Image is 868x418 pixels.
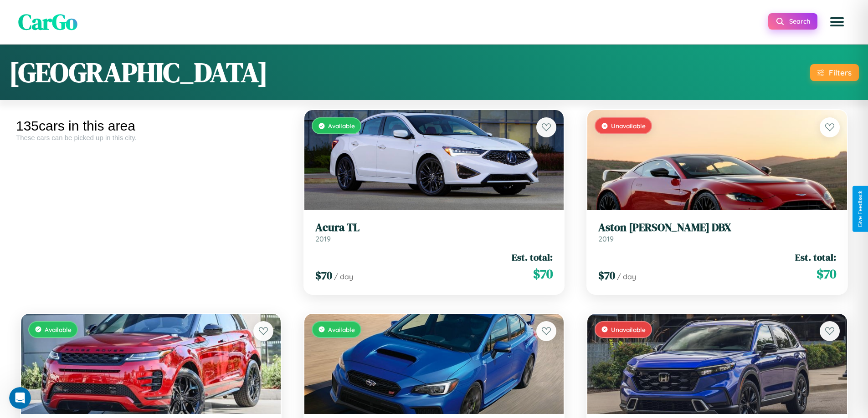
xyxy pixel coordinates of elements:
[795,251,836,264] span: Est. total:
[533,265,553,283] span: $ 70
[611,326,646,333] span: Unavailable
[334,272,353,281] span: / day
[768,13,817,30] button: Search
[789,17,810,25] span: Search
[9,54,268,91] h1: [GEOGRAPHIC_DATA]
[817,265,836,283] span: $ 70
[18,7,77,37] span: CarGo
[824,9,850,35] button: Open menu
[810,64,859,81] button: Filters
[315,268,332,283] span: $ 70
[16,118,286,134] div: 135 cars in this area
[611,122,646,130] span: Unavailable
[598,221,836,234] h3: Aston [PERSON_NAME] DBX
[857,191,863,227] div: Give Feedback
[598,268,615,283] span: $ 70
[617,272,636,281] span: / day
[315,221,553,243] a: Acura TL2019
[315,221,553,234] h3: Acura TL
[16,134,286,141] div: These cars can be picked up in this city.
[45,326,72,333] span: Available
[328,122,355,130] span: Available
[328,326,355,333] span: Available
[598,234,614,243] span: 2019
[829,68,852,77] div: Filters
[512,251,553,264] span: Est. total:
[315,234,331,243] span: 2019
[598,221,836,243] a: Aston [PERSON_NAME] DBX2019
[9,387,31,409] iframe: Intercom live chat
